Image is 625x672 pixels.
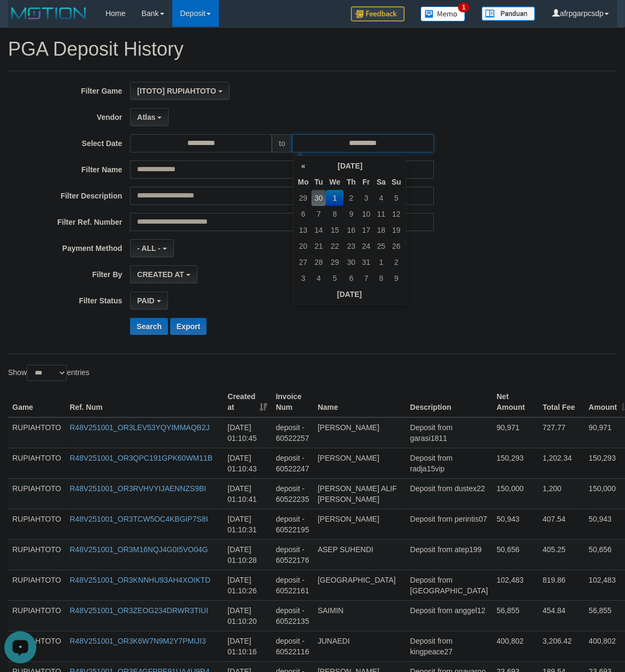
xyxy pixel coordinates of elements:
td: 4 [374,190,389,206]
td: SAIMIN [314,600,406,631]
td: Deposit from perintis07 [406,509,492,539]
button: Atlas [130,108,169,126]
td: RUPIAHTOTO [8,509,65,539]
label: Show entries [8,365,89,381]
td: deposit - 60522257 [271,417,313,448]
td: 50,656 [492,539,538,570]
td: 150,293 [492,448,538,478]
span: to [272,134,292,152]
button: Export [170,318,207,335]
td: [DATE] 01:10:31 [223,509,271,539]
td: deposit - 60522135 [271,600,313,631]
th: Created at: activate to sort column ascending [223,387,271,417]
span: PAID [137,296,154,305]
td: 4 [311,270,326,286]
td: 26 [389,238,404,254]
td: 407.54 [538,509,584,539]
td: 8 [326,206,344,222]
td: deposit - 60522247 [271,448,313,478]
td: ASEP SUHENDI [314,539,406,570]
th: Fr [359,174,374,190]
td: 3 [295,270,311,286]
button: CREATED AT [130,265,197,284]
th: Sa [374,174,389,190]
th: Total Fee [538,387,584,417]
td: 20 [295,238,311,254]
td: 15 [326,222,344,238]
span: 1 [458,3,469,12]
td: [DATE] 01:10:16 [223,631,271,661]
td: 400,802 [492,631,538,661]
td: deposit - 60522116 [271,631,313,661]
td: Deposit from radja15vip [406,448,492,478]
img: panduan.png [482,6,535,21]
button: Open LiveChat chat widget [4,4,36,36]
th: Th [344,174,359,190]
span: Atlas [137,113,155,121]
button: - ALL - [130,239,173,257]
td: 3,206.42 [538,631,584,661]
td: 150,000 [492,478,538,509]
td: 819.86 [538,570,584,600]
td: [DATE] 01:10:28 [223,539,271,570]
img: MOTION_logo.png [8,5,89,21]
th: Tu [311,174,326,190]
th: « [295,158,311,174]
td: Deposit from dustex22 [406,478,492,509]
select: Showentries [27,365,67,381]
th: Su [389,174,404,190]
td: 29 [295,190,311,206]
td: [PERSON_NAME] [314,509,406,539]
td: Deposit from atep199 [406,539,492,570]
td: 6 [295,206,311,222]
td: 454.84 [538,600,584,631]
td: 18 [374,222,389,238]
td: deposit - 60522161 [271,570,313,600]
th: Ref. Num [65,387,223,417]
a: R48V251001_OR3ZEOG234DRWR3TIUI [70,606,208,615]
td: 27 [295,254,311,270]
td: [DATE] 01:10:45 [223,417,271,448]
td: 16 [344,222,359,238]
th: Description [406,387,492,417]
th: Game [8,387,65,417]
th: We [326,174,344,190]
td: deposit - 60522235 [271,478,313,509]
td: [DATE] 01:10:20 [223,600,271,631]
span: [ITOTO] RUPIAHTOTO [137,87,216,95]
button: Search [130,318,168,335]
td: JUNAEDI [314,631,406,661]
td: RUPIAHTOTO [8,478,65,509]
td: 5 [326,270,344,286]
td: 2 [344,190,359,206]
a: R48V251001_OR3RVHVYIJAENNZS9BI [70,484,206,493]
a: R48V251001_OR3M16NQJ4G0I5VO04G [70,545,208,554]
th: Mo [295,174,311,190]
td: Deposit from anggel12 [406,600,492,631]
td: 405.25 [538,539,584,570]
td: [PERSON_NAME] [314,448,406,478]
th: Invoice Num [271,387,313,417]
td: 12 [389,206,404,222]
td: [PERSON_NAME] ALIF [PERSON_NAME] [314,478,406,509]
td: 17 [359,222,374,238]
td: RUPIAHTOTO [8,570,65,600]
td: 28 [311,254,326,270]
td: 9 [344,206,359,222]
td: [DATE] 01:10:41 [223,478,271,509]
td: [PERSON_NAME] [314,417,406,448]
td: RUPIAHTOTO [8,539,65,570]
td: 29 [326,254,344,270]
td: 14 [311,222,326,238]
td: Deposit from garasi1811 [406,417,492,448]
a: R48V251001_OR3TCW5OC4KBGIP7S8I [70,515,208,523]
td: 6 [344,270,359,286]
td: 13 [295,222,311,238]
span: - ALL - [137,244,161,253]
td: 56,855 [492,600,538,631]
img: Button%20Memo.svg [421,6,466,21]
td: [DATE] 01:10:43 [223,448,271,478]
a: R48V251001_OR3QPC191GPK60WM11B [70,454,212,462]
td: 11 [374,206,389,222]
button: PAID [130,292,167,310]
